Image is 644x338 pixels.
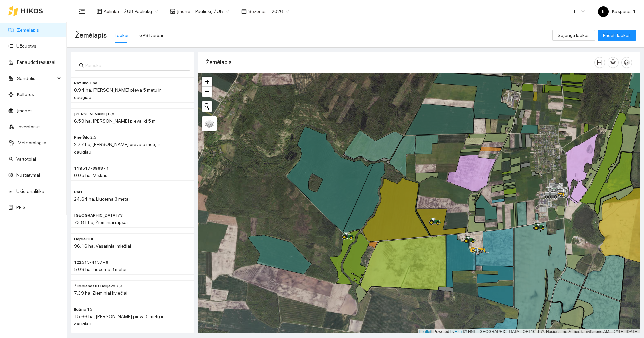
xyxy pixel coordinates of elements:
button: menu-fold [75,5,89,18]
a: Esri [455,329,462,334]
span: Sujungti laukus [558,32,590,39]
a: Kultūros [17,92,34,97]
span: 5.08 ha, Liucerna 3 metai [74,267,126,272]
span: Sandėlis [17,72,55,85]
a: Zoom out [202,87,212,97]
span: 2026 [272,6,289,16]
a: PPIS [16,205,26,210]
a: Žemėlapis [17,27,39,33]
div: Laukai [115,32,128,39]
span: Pauliukų ŽŪB [195,6,229,16]
a: Inventorius [18,124,41,129]
span: Įmonė : [177,8,191,15]
span: 0.94 ha, [PERSON_NAME] pieva 5 metų ir daugiau [74,87,161,100]
span: − [205,87,209,96]
div: | Powered by © HNIT-[GEOGRAPHIC_DATA]; ORT10LT ©, Nacionalinė žemės tarnyba prie AM, [DATE]-[DATE] [418,329,640,335]
a: Vartotojai [16,156,36,162]
span: Liepiai100 [74,236,95,242]
span: Ilgūno 15 [74,306,92,313]
span: search [79,63,84,68]
span: 6.59 ha, [PERSON_NAME] pieva iki 5 m. [74,118,157,124]
a: Nustatymai [16,172,40,178]
span: 73.81 ha, Žieminiai rapsai [74,220,128,225]
span: + [205,77,209,86]
button: Sujungti laukus [552,30,595,41]
input: Paieška [85,61,186,69]
span: Drobiškių 73 [74,212,123,219]
span: Aplinka : [104,8,120,15]
a: Sujungti laukus [552,33,595,38]
span: 15.66 ha, [PERSON_NAME] pieva 5 metų ir daugiau [74,314,163,327]
span: | [463,329,464,334]
a: Ūkio analitika [16,188,44,194]
span: Pridėti laukus [603,32,631,39]
button: Pridėti laukus [598,30,636,41]
span: ŽŪB Pauliukų [124,6,158,16]
span: K [602,6,605,17]
span: calendar [241,9,247,14]
a: Zoom in [202,77,212,87]
a: Leaflet [419,329,431,334]
span: Sezonas : [248,8,268,15]
a: Meteorologija [18,140,46,145]
span: Žliobienės už Belijevo 7,3 [74,283,122,289]
a: Panaudoti resursai [17,59,55,65]
span: 2.77 ha, [PERSON_NAME] pieva 5 metų ir daugiau [74,142,160,155]
span: column-width [595,60,605,65]
a: Užduotys [16,43,36,49]
a: Layers [202,116,217,131]
a: Įmonės [17,108,33,113]
div: Žemėlapis [206,53,594,72]
div: GPS Darbai [139,32,163,39]
span: 96.16 ha, Vasariniai miežiai [74,243,131,249]
span: LT [574,6,585,16]
span: 7.39 ha, Žieminiai kviečiai [74,290,127,296]
span: layout [97,9,102,14]
span: menu-fold [79,8,85,14]
span: Kasparas 1 [598,9,636,14]
span: Prie Šilo 2,5 [74,134,96,141]
span: 119517-3968 - 1 [74,165,109,172]
span: Prie Šilo 6,5 [74,111,114,117]
span: Parf [74,189,83,195]
button: Initiate a new search [202,101,212,112]
span: Žemėlapis [75,30,107,41]
span: 24.64 ha, Liucerna 3 metai [74,196,130,202]
a: Pridėti laukus [598,33,636,38]
span: 122515-4157 - 6 [74,259,108,266]
span: 0.05 ha, Miškas [74,173,107,178]
span: Razuko 1 ha [74,80,97,86]
span: shop [170,9,175,14]
button: column-width [594,57,605,68]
